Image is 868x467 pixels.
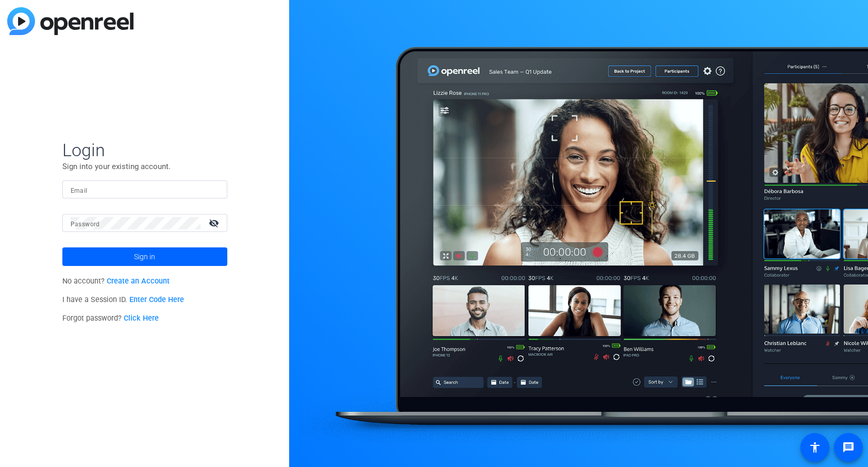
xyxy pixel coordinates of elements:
[62,295,185,304] span: I have a Session ID.
[124,314,159,323] a: Click Here
[107,277,170,286] a: Create an Account
[71,184,219,196] input: Enter Email Address
[203,215,227,230] mat-icon: visibility_off
[809,441,821,454] mat-icon: accessibility
[62,247,227,266] button: Sign in
[62,161,227,172] p: Sign into your existing account.
[71,221,100,228] mat-label: Password
[62,139,227,161] span: Login
[842,441,855,454] mat-icon: message
[71,187,88,194] mat-label: Email
[7,7,133,35] img: blue-gradient.svg
[129,295,184,304] a: Enter Code Here
[62,314,159,323] span: Forgot password?
[134,244,155,270] span: Sign in
[62,277,170,286] span: No account?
